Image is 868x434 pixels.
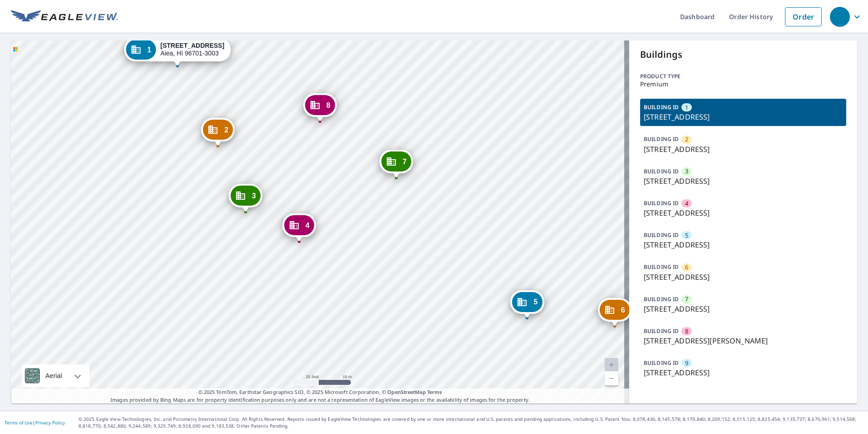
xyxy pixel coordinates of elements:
[5,419,33,426] a: Terms of Use
[685,295,688,303] span: 7
[380,150,413,178] div: Dropped pin, building 7, Commercial property, 99-120 Inea Pl Aiea, HI 96701
[644,176,843,187] p: [STREET_ADDRESS]
[229,184,262,212] div: Dropped pin, building 3, Commercial property, 99-935 Aiea Heights Dr Aiea, HI 96701
[5,420,65,425] p: |
[685,263,688,272] span: 6
[685,167,688,176] span: 3
[282,213,316,242] div: Dropped pin, building 4, Commercial property, 99-120 Inea Pl Aiea, HI 96701
[303,93,337,121] div: Dropped pin, building 8, Commercial property, 99-969 Aiea Heights Dr Aiea, HI 96701
[685,359,688,368] span: 9
[644,111,843,122] p: [STREET_ADDRESS]
[685,135,688,144] span: 2
[198,389,442,396] span: © 2025 TomTom, Earthstar Geographics SIO, © 2025 Microsoft Corporation, ©
[685,103,688,112] span: 1
[224,126,228,133] span: 2
[605,358,618,372] a: Current Level 20, Zoom In Disabled
[644,135,679,143] p: BUILDING ID
[644,272,843,283] p: [STREET_ADDRESS]
[427,389,442,395] a: Terms
[644,295,679,303] p: BUILDING ID
[306,222,310,229] span: 4
[640,48,846,61] p: Buildings
[43,364,65,387] div: Aerial
[79,416,863,429] p: © 2025 Eagle View Technologies, Inc. and Pictometry International Corp. All Rights Reserved. Repo...
[644,199,679,207] p: BUILDING ID
[685,231,688,240] span: 5
[644,231,679,239] p: BUILDING ID
[644,103,679,111] p: BUILDING ID
[147,46,151,53] span: 1
[160,42,224,57] div: Aiea, HI 96701-3003
[640,81,846,88] p: Premium
[644,263,679,271] p: BUILDING ID
[252,192,256,199] span: 3
[598,298,631,326] div: Dropped pin, building 6, Commercial property, 99-145 Inea Pl Aiea, HI 96701
[403,158,407,165] span: 7
[533,298,538,305] span: 5
[685,327,688,336] span: 8
[644,303,843,314] p: [STREET_ADDRESS]
[685,199,688,208] span: 4
[326,102,330,109] span: 8
[644,359,679,367] p: BUILDING ID
[621,307,625,313] span: 6
[11,10,118,24] img: EV Logo
[644,144,843,155] p: [STREET_ADDRESS]
[605,372,618,385] a: Current Level 20, Zoom Out
[644,207,843,218] p: [STREET_ADDRESS]
[644,367,843,378] p: [STREET_ADDRESS]
[22,364,89,387] div: Aerial
[644,167,679,175] p: BUILDING ID
[644,239,843,250] p: [STREET_ADDRESS]
[387,389,425,395] a: OpenStreetMap
[785,7,822,26] a: Order
[35,419,65,426] a: Privacy Policy
[644,335,843,346] p: [STREET_ADDRESS][PERSON_NAME]
[11,389,629,404] p: Images provided by Bing Maps are for property identification purposes only and are not a represen...
[644,327,679,335] p: BUILDING ID
[640,72,846,81] p: Product type
[201,118,235,146] div: Dropped pin, building 2, Commercial property, 99-935 Aiea Heights Dr Aiea, HI 96701
[160,42,224,49] strong: [STREET_ADDRESS]
[510,290,544,318] div: Dropped pin, building 5, Commercial property, 99-194 Inea Pl Aiea, HI 96701
[124,38,231,66] div: Dropped pin, building 1, Commercial property, 99-937a Aiea Heights Dr Aiea, HI 96701-3003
